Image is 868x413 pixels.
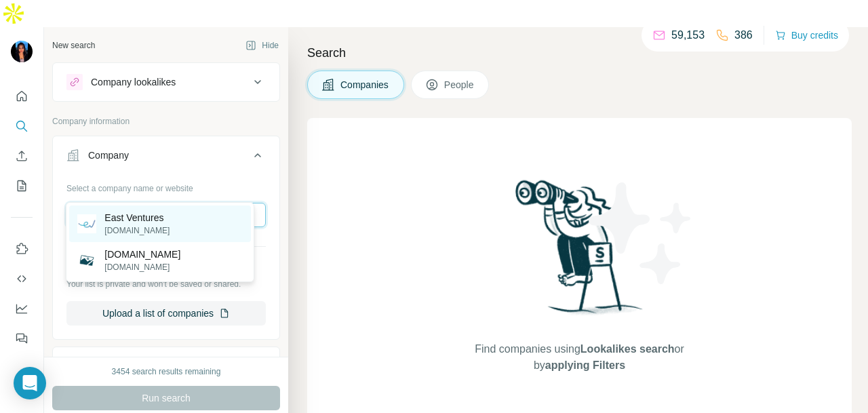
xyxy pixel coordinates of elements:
[112,366,221,378] div: 3454 search results remaining
[77,251,96,270] img: inbeast.vc
[66,301,266,326] button: Upload a list of companies
[77,214,96,233] img: East Ventures
[775,26,838,45] button: Buy credits
[444,78,475,92] span: People
[91,75,176,89] div: Company lookalikes
[88,149,129,162] div: Company
[236,35,288,56] button: Hide
[53,350,279,382] button: Industry
[11,237,33,261] button: Use Surfe on LinkedIn
[11,174,33,198] button: My lists
[53,66,279,98] button: Company lookalikes
[11,326,33,351] button: Feedback
[104,211,170,224] p: East Ventures
[104,248,180,261] p: [DOMAIN_NAME]
[11,41,33,62] img: Avatar
[11,114,33,138] button: Search
[11,84,33,109] button: Quick start
[580,343,675,355] span: Lookalikes search
[66,278,266,290] p: Your list is private and won't be saved or shared.
[580,172,702,294] img: Surfe Illustration - Stars
[11,267,33,291] button: Use Surfe API
[11,144,33,168] button: Enrich CSV
[307,43,852,62] h4: Search
[11,296,33,321] button: Dashboard
[52,39,95,52] div: New search
[734,27,753,43] p: 386
[509,176,650,328] img: Surfe Illustration - Woman searching with binoculars
[53,139,279,177] button: Company
[104,261,180,273] p: [DOMAIN_NAME]
[104,224,170,237] p: [DOMAIN_NAME]
[14,367,46,399] div: Open Intercom Messenger
[340,78,390,92] span: Companies
[52,115,280,127] p: Company information
[66,177,266,195] div: Select a company name or website
[471,341,688,374] span: Find companies using or by
[545,359,625,371] span: applying Filters
[671,27,705,43] p: 59,153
